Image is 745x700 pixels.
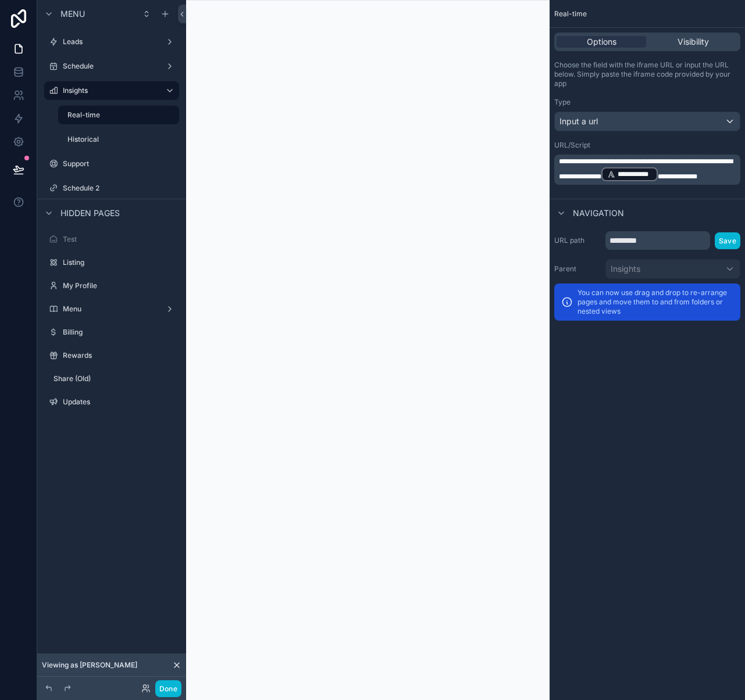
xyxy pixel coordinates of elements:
[63,62,161,71] label: Schedule
[63,159,177,168] label: Support
[578,288,733,316] p: You can now use drag and drop to re-arrange pages and move them to and from folders or nested views
[42,660,137,670] span: Viewing as [PERSON_NAME]
[54,374,177,383] label: Share (Old)
[63,281,177,290] label: My Profile
[559,116,598,127] span: Input a url
[554,141,590,150] label: URL/Script
[44,81,179,100] a: Insights
[44,253,179,272] a: Listing
[44,369,179,388] a: Share (Old)
[715,232,740,249] button: Save
[155,680,181,697] button: Done
[67,110,172,120] label: Real-time
[63,86,156,95] label: Insights
[44,33,179,51] a: Leads
[63,235,177,244] label: Test
[605,259,740,279] button: Insights
[554,60,740,88] p: Choose the field with the iframe URL or input the URL below. Simply paste the iframe code provide...
[44,155,179,173] a: Support
[44,230,179,249] a: Test
[554,155,740,185] div: scrollable content
[63,37,161,46] label: Leads
[44,346,179,365] a: Rewards
[58,106,179,124] a: Real-time
[63,328,177,337] label: Billing
[63,351,177,360] label: Rewards
[60,207,120,219] span: Hidden pages
[67,135,177,144] label: Historical
[44,323,179,342] a: Billing
[44,393,179,411] a: Updates
[63,184,177,193] label: Schedule 2
[44,57,179,76] a: Schedule
[554,98,571,107] label: Type
[587,36,616,48] span: Options
[611,263,640,275] span: Insights
[44,300,179,318] a: Menu
[554,236,601,245] label: URL path
[678,36,709,48] span: Visibility
[63,258,177,267] label: Listing
[44,277,179,295] a: My Profile
[554,9,587,19] span: Real-time
[554,264,601,274] label: Parent
[60,8,85,20] span: Menu
[58,130,179,149] a: Historical
[63,304,161,314] label: Menu
[63,397,177,407] label: Updates
[554,112,740,131] button: Input a url
[573,207,624,219] span: Navigation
